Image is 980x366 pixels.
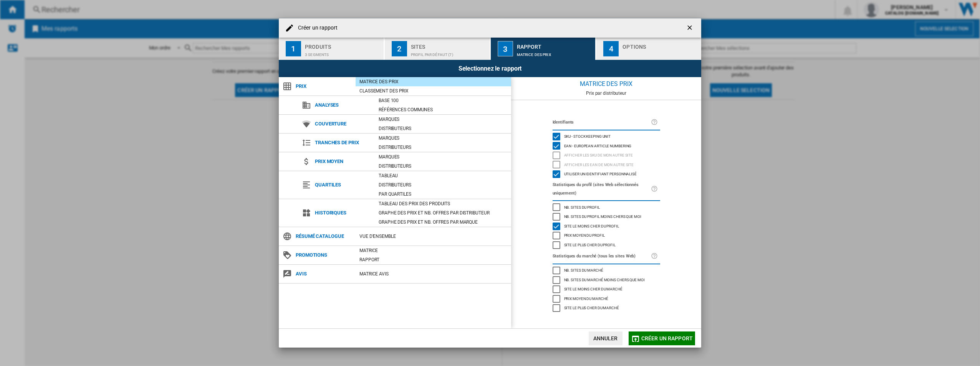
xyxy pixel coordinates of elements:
[564,267,603,272] span: Nb. sites du marché
[375,181,511,189] div: Distributeurs
[375,134,511,142] div: Marques
[375,200,511,208] div: Tableau des prix des produits
[517,49,593,57] div: Matrice des prix
[385,38,490,60] button: 2 Sites Profil par défaut (7)
[311,156,375,167] span: Prix moyen
[553,212,660,222] md-checkbox: Nb. sites du profil moins chers que moi
[564,286,622,291] span: Site le moins cher du marché
[411,49,487,57] div: Profil par défaut (7)
[294,24,338,32] h4: Créer un rapport
[564,152,633,157] span: Afficher les SKU de mon autre site
[553,181,651,198] label: Statistiques du profil (sites Web sélectionnés uniquement)
[375,162,511,170] div: Distributeurs
[311,180,375,190] span: Quartiles
[553,118,651,127] label: Identifiants
[553,240,660,250] md-checkbox: Site le plus cher du profil
[375,115,511,123] div: Marques
[305,41,381,49] div: Produits
[589,331,622,345] button: Annuler
[564,213,641,219] span: Nb. sites du profil moins chers que moi
[356,270,511,278] div: Matrice AVIS
[553,132,660,142] md-checkbox: SKU - Stock Keeping Unit
[356,247,511,254] div: Matrice
[292,269,356,279] span: Avis
[553,203,660,212] md-checkbox: Nb. sites du profil
[305,49,381,57] div: 3 segments
[375,153,511,161] div: Marques
[683,20,698,36] button: getI18NText('BUTTONS.CLOSE_DIALOG')
[311,119,375,129] span: Couverture
[596,38,701,60] button: 4 Options
[279,38,384,60] button: 1 Produits 3 segments
[564,223,619,228] span: Site le moins cher du profil
[622,41,698,49] div: Options
[553,160,660,170] md-checkbox: Afficher les EAN de mon autre site
[356,78,511,86] div: Matrice des prix
[564,295,608,301] span: Prix moyen du marché
[564,143,632,148] span: EAN - European Article Numbering
[375,106,511,114] div: Références communes
[564,277,645,282] span: Nb. sites du marché moins chers que moi
[564,162,634,167] span: Afficher les EAN de mon autre site
[553,151,660,160] md-checkbox: Afficher les SKU de mon autre site
[356,232,511,240] div: Vue d'ensemble
[564,133,611,138] span: SKU - Stock Keeping Unit
[498,41,513,56] div: 3
[356,87,511,95] div: Classement des prix
[491,38,596,60] button: 3 Rapport Matrice des prix
[292,250,356,260] span: Promotions
[686,24,695,33] ng-md-icon: getI18NText('BUTTONS.CLOSE_DIALOG')
[511,77,701,91] div: Matrice des prix
[411,41,487,49] div: Sites
[553,170,660,179] md-checkbox: Utiliser un identifiant personnalisé
[553,285,660,294] md-checkbox: Site le moins cher du marché
[311,208,375,218] span: Historiques
[603,41,619,56] div: 4
[292,81,356,92] span: Prix
[279,60,701,77] div: Selectionnez le rapport
[375,125,511,132] div: Distributeurs
[629,331,695,345] button: Créer un rapport
[375,97,511,104] div: Base 100
[553,266,660,275] md-checkbox: Nb. sites du marché
[375,172,511,180] div: Tableau
[553,294,660,303] md-checkbox: Prix moyen du marché
[311,137,375,148] span: Tranches de prix
[553,303,660,313] md-checkbox: Site le plus cher du marché
[641,335,693,341] span: Créer un rapport
[564,305,619,310] span: Site le plus cher du marché
[356,256,511,264] div: Rapport
[375,218,511,226] div: Graphe des prix et nb. offres par marque
[553,141,660,151] md-checkbox: EAN - European Article Numbering
[553,231,660,241] md-checkbox: Prix moyen du profil
[564,204,600,209] span: Nb. sites du profil
[564,242,616,247] span: Site le plus cher du profil
[553,275,660,285] md-checkbox: Nb. sites du marché moins chers que moi
[392,41,407,56] div: 2
[553,252,651,260] label: Statistiques du marché (tous les sites Web)
[511,91,701,96] div: Prix par distributeur
[292,231,356,242] span: Résumé catalogue
[375,143,511,151] div: Distributeurs
[553,221,660,231] md-checkbox: Site le moins cher du profil
[375,190,511,198] div: Par quartiles
[311,100,375,110] span: Analyses
[564,232,605,237] span: Prix moyen du profil
[286,41,301,56] div: 1
[564,171,637,176] span: Utiliser un identifiant personnalisé
[517,41,593,49] div: Rapport
[375,209,511,217] div: Graphe des prix et nb. offres par distributeur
